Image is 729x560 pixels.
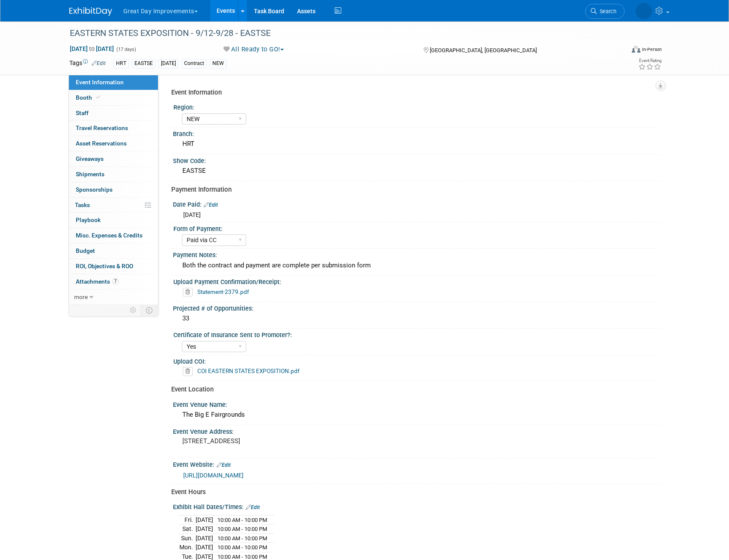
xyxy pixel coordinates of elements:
[196,515,213,524] td: [DATE]
[173,458,660,469] div: Event Website:
[76,186,113,193] span: Sponsorships
[179,137,654,151] div: HRT
[69,45,114,53] span: [DATE] [DATE]
[116,47,136,52] span: (17 days)
[182,59,207,68] div: Contract
[179,312,654,325] div: 33
[430,47,537,53] span: [GEOGRAPHIC_DATA], [GEOGRAPHIC_DATA]
[171,385,654,394] div: Event Location
[69,259,158,274] a: ROI, Objectives & ROO
[217,544,267,551] span: 10:00 AM - 10:00 PM
[76,140,127,147] span: Asset Reservations
[183,211,201,218] span: [DATE]
[76,278,119,285] span: Attachments
[171,88,654,97] div: Event Information
[179,164,654,178] div: EASTSE
[636,3,652,19] img: Paula Shoemaker
[112,278,119,284] span: 7
[197,367,300,374] a: COI EASTERN STATES EXPOSITION.pdf
[642,46,662,53] div: In-Person
[179,533,196,543] td: Sun.
[69,290,158,305] a: more
[69,228,158,243] a: Misc. Expenses & Credits
[69,243,158,258] a: Budget
[69,121,158,136] a: Travel Reservations
[173,276,656,286] div: Upload Payment Confirmation/Receipt:
[585,4,625,19] a: Search
[76,79,124,86] span: Event Information
[632,46,640,53] img: Format-Inperson.png
[173,101,656,112] div: Region:
[196,543,213,552] td: [DATE]
[69,198,158,213] a: Tasks
[173,154,660,165] div: Show Code:
[173,198,660,209] div: Date Paid:
[217,462,231,468] a: Edit
[76,155,104,162] span: Giveaways
[69,182,158,197] a: Sponsorships
[183,472,244,479] a: [URL][DOMAIN_NAME]
[173,127,660,138] div: Branch:
[196,533,213,543] td: [DATE]
[69,274,158,289] a: Attachments7
[76,124,128,131] span: Travel Reservations
[88,45,96,52] span: to
[217,554,267,560] span: 10:00 AM - 10:00 PM
[173,302,660,313] div: Projected # of Opportunities:
[76,171,104,178] span: Shipments
[69,59,106,68] td: Tags
[173,329,656,339] div: Certificate of Insurance Sent to Promoter?:
[217,517,267,523] span: 10:00 AM - 10:00 PM
[69,136,158,151] a: Asset Reservations
[179,408,654,421] div: The Big E Fairgrounds
[76,94,102,101] span: Booth
[173,355,656,366] div: Upload COI:
[217,535,267,542] span: 10:00 AM - 10:00 PM
[69,75,158,90] a: Event Information
[183,289,196,295] a: Delete attachment?
[76,247,95,254] span: Budget
[210,59,226,68] div: NEW
[173,501,660,512] div: Exhibit Hall Dates/Times:
[75,201,90,208] span: Tasks
[638,59,661,63] div: Event Rating
[67,26,612,41] div: EASTERN STATES EXPOSITION - 9/12-9/28 - EASTSE
[132,59,155,68] div: EASTSE
[204,202,218,208] a: Edit
[179,543,196,552] td: Mon.
[179,259,654,272] div: Both the contract and payment are complete per submission form
[171,185,654,194] div: Payment Information
[574,44,662,57] div: Event Format
[179,524,196,534] td: Sat.
[69,167,158,182] a: Shipments
[173,398,660,409] div: Event Venue Name:
[76,216,101,223] span: Playbook
[69,151,158,166] a: Giveaways
[220,45,287,54] button: All Ready to GO!
[183,368,196,374] a: Delete attachment?
[158,59,179,68] div: [DATE]
[197,288,249,295] a: Statement-2379.pdf
[182,437,366,445] pre: [STREET_ADDRESS]
[171,488,654,497] div: Event Hours
[113,59,129,68] div: HRT
[179,515,196,524] td: Fri.
[173,425,660,436] div: Event Venue Address:
[69,7,112,16] img: ExhibitDay
[74,293,88,300] span: more
[246,504,260,510] a: Edit
[126,305,141,316] td: Personalize Event Tab Strip
[69,90,158,105] a: Booth
[76,232,143,239] span: Misc. Expenses & Credits
[76,110,89,116] span: Staff
[69,213,158,228] a: Playbook
[69,106,158,121] a: Staff
[92,60,106,66] a: Edit
[173,249,660,259] div: Payment Notes:
[217,526,267,532] span: 10:00 AM - 10:00 PM
[597,8,616,15] span: Search
[140,305,158,316] td: Toggle Event Tabs
[96,95,100,100] i: Booth reservation complete
[196,524,213,534] td: [DATE]
[173,222,656,233] div: Form of Payment:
